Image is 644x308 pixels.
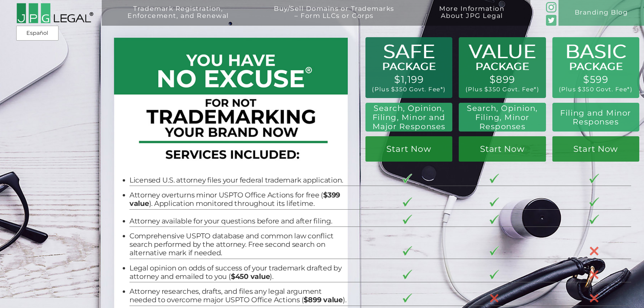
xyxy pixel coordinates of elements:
[589,293,599,303] img: X-30-3.png
[304,295,343,304] b: $899 value
[490,246,499,256] img: checkmark-border-3.png
[403,293,412,303] img: checkmark-border-3.png
[552,136,639,162] a: Start Now
[129,264,347,281] li: Legal opinion on odds of success of your trademark drafted by attorney and emailed to you ( ).
[490,270,499,279] img: checkmark-border-3.png
[403,246,412,256] img: checkmark-border-3.png
[369,104,449,131] h2: Search, Opinion, Filing, Minor and Major Responses
[420,5,524,31] a: More InformationAbout JPG Legal
[129,287,347,304] li: Attorney researches, drafts, and files any legal argument needed to overcome major USPTO Office A...
[129,217,347,226] li: Attorney available for your questions before and after filing.
[464,104,541,131] h2: Search, Opinion, Filing, Minor Responses
[589,215,599,224] img: checkmark-border-3.png
[589,270,599,280] img: X-30-3.png
[490,174,499,183] img: checkmark-border-3.png
[365,136,452,162] a: Start Now
[108,5,248,31] a: Trademark Registration,Enforcement, and Renewal
[546,15,557,26] img: Twitter_Social_Icon_Rounded_Square_Color-mid-green3-90.png
[589,246,599,256] img: X-30-3.png
[129,191,340,208] b: $399 value
[129,232,347,257] li: Comprehensive USPTO database and common law conflict search performed by the attorney. Free secon...
[231,272,270,281] b: $450 value
[403,174,412,183] img: checkmark-border-3.png
[490,197,499,207] img: checkmark-border-3.png
[403,270,412,279] img: checkmark-border-3.png
[490,215,499,224] img: checkmark-border-3.png
[129,191,347,208] li: Attorney overturns minor USPTO Office Actions for free ( ). Application monitored throughout its ...
[18,27,56,39] a: Español
[459,136,546,162] a: Start Now
[255,5,413,31] a: Buy/Sell Domains or Trademarks– Form LLCs or Corps
[403,215,412,224] img: checkmark-border-3.png
[589,197,599,207] img: checkmark-border-3.png
[490,293,499,303] img: X-30-3.png
[403,197,412,207] img: checkmark-border-3.png
[16,3,94,24] img: 2016-logo-black-letters-3-r.png
[546,2,557,13] img: glyph-logo_May2016-green3-90.png
[129,176,347,185] li: Licensed U.S. attorney files your federal trademark application.
[557,109,634,126] h2: Filing and Minor Responses
[589,174,599,183] img: checkmark-border-3.png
